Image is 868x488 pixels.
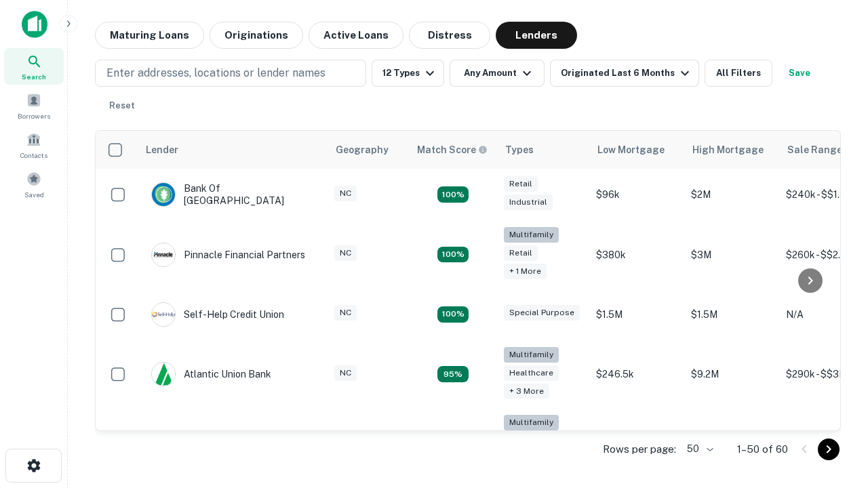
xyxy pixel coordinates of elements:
td: $1.5M [684,289,779,340]
button: Originated Last 6 Months [550,60,699,87]
th: High Mortgage [684,131,779,169]
th: Low Mortgage [589,131,684,169]
div: + 3 more [504,384,549,399]
img: picture [152,303,175,326]
div: High Mortgage [692,142,764,158]
div: Originated Last 6 Months [561,65,693,81]
div: Atlantic Union Bank [151,362,271,386]
div: NC [334,365,357,381]
td: $2M [684,169,779,220]
th: Capitalize uses an advanced AI algorithm to match your search with the best lender. The match sco... [409,131,497,169]
p: 1–50 of 60 [737,441,788,457]
div: Special Purpose [504,305,580,321]
div: Matching Properties: 9, hasApolloMatch: undefined [437,366,469,382]
span: Contacts [20,150,47,161]
span: Borrowers [18,110,50,121]
div: Self-help Credit Union [151,302,284,327]
div: Industrial [504,195,553,210]
td: $380k [589,220,684,289]
p: Enter addresses, locations or lender names [106,65,325,81]
button: Enter addresses, locations or lender names [95,60,366,87]
div: Types [505,142,534,158]
div: NC [334,245,357,261]
button: Save your search to get updates of matches that match your search criteria. [778,60,821,87]
div: Matching Properties: 11, hasApolloMatch: undefined [437,306,469,323]
th: Types [497,131,589,169]
a: Saved [4,166,64,203]
div: NC [334,305,357,321]
div: Lender [146,142,178,158]
button: 12 Types [372,60,444,87]
div: Multifamily [504,347,559,363]
div: Pinnacle Financial Partners [151,243,305,267]
button: Distress [409,22,490,49]
div: + 1 more [504,264,547,279]
td: $246.5k [589,340,684,409]
a: Search [4,48,64,85]
img: picture [152,243,175,266]
div: Bank Of [GEOGRAPHIC_DATA] [151,182,314,207]
div: Healthcare [504,365,559,381]
a: Borrowers [4,87,64,124]
div: Capitalize uses an advanced AI algorithm to match your search with the best lender. The match sco... [417,142,488,157]
th: Geography [328,131,409,169]
div: Sale Range [787,142,842,158]
div: Multifamily [504,415,559,430]
div: Retail [504,176,538,192]
div: Matching Properties: 15, hasApolloMatch: undefined [437,186,469,203]
div: Retail [504,245,538,261]
a: Contacts [4,127,64,163]
button: Originations [210,22,303,49]
img: picture [152,363,175,386]
img: capitalize-icon.png [22,11,47,38]
td: $9.2M [684,340,779,409]
button: Active Loans [309,22,403,49]
button: Maturing Loans [95,22,204,49]
td: $3.2M [684,408,779,476]
button: All Filters [705,60,772,87]
div: Matching Properties: 17, hasApolloMatch: undefined [437,247,469,263]
td: $3M [684,220,779,289]
button: Reset [100,92,144,119]
td: $96k [589,169,684,220]
div: Geography [336,142,389,158]
div: 50 [682,439,715,459]
div: The Fidelity Bank [151,430,261,455]
th: Lender [138,131,328,169]
button: Go to next page [818,439,840,460]
div: Low Mortgage [597,142,665,158]
span: Saved [24,189,44,200]
td: $1.5M [589,289,684,340]
button: Lenders [496,22,577,49]
img: picture [152,183,175,206]
button: Any Amount [450,60,545,87]
div: NC [334,186,357,201]
td: $246k [589,408,684,476]
h6: Match Score [417,142,485,157]
p: Rows per page: [603,441,676,457]
span: Search [22,71,46,82]
div: Multifamily [504,227,559,243]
